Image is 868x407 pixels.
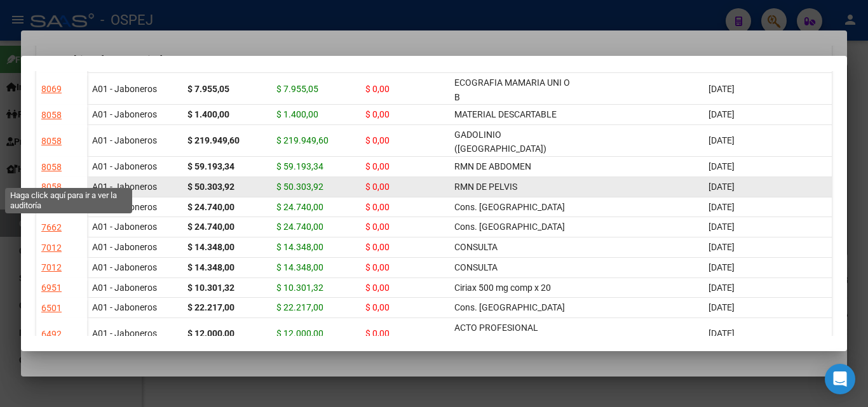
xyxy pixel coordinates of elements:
strong: $ 12.000,00 [187,328,234,338]
span: [DATE] [709,242,735,252]
span: A01 - Jaboneros [92,262,157,272]
span: $ 0,00 [365,283,390,293]
div: 7012 [41,241,62,255]
span: $ 14.348,00 [276,242,323,252]
div: 8058 [41,160,62,175]
span: A01 - Jaboneros [92,135,157,145]
span: $ 0,00 [365,135,390,145]
span: Cons. [GEOGRAPHIC_DATA] [454,222,565,232]
span: $ 0,00 [365,84,390,94]
strong: $ 1.400,00 [187,109,229,119]
span: A01 - Jaboneros [92,328,157,338]
div: 7012 [41,260,62,275]
span: A01 - Jaboneros [92,222,157,232]
span: [DATE] [709,222,735,232]
span: [DATE] [709,328,735,338]
span: [DATE] [709,202,735,212]
span: Cons. [GEOGRAPHIC_DATA] [454,302,565,312]
div: 8058 [41,134,62,149]
span: $ 0,00 [365,109,390,119]
span: [DATE] [709,161,735,171]
span: [DATE] [709,135,735,145]
div: 7662 [41,200,62,215]
div: 6492 [41,327,62,342]
span: Cons. [GEOGRAPHIC_DATA] [454,202,565,212]
span: A01 - Jaboneros [92,161,157,171]
strong: $ 14.348,00 [187,242,234,252]
strong: $ 22.217,00 [187,302,234,312]
strong: $ 7.955,05 [187,84,229,94]
strong: $ 219.949,60 [187,135,240,145]
span: A01 - Jaboneros [92,182,157,192]
strong: $ 24.740,00 [187,202,234,212]
span: $ 0,00 [365,222,390,232]
span: $ 14.348,00 [276,262,323,272]
strong: $ 59.193,34 [187,161,234,171]
span: $ 0,00 [365,182,390,192]
div: 8058 [41,108,62,123]
span: $ 24.740,00 [276,202,323,212]
span: $ 59.193,34 [276,161,323,171]
span: A01 - Jaboneros [92,202,157,212]
div: 8058 [41,180,62,194]
span: $ 0,00 [365,262,390,272]
span: $ 0,00 [365,242,390,252]
span: [DATE] [709,262,735,272]
span: $ 12.000,00 [276,328,323,338]
span: [DATE] [709,283,735,293]
span: CONSULTA [454,262,498,272]
span: $ 219.949,60 [276,135,329,145]
span: [DATE] [709,84,735,94]
span: $ 0,00 [365,328,390,338]
span: $ 24.740,00 [276,222,323,232]
div: 6501 [41,301,62,316]
span: GADOLINIO ([GEOGRAPHIC_DATA]) [454,130,546,154]
strong: $ 24.740,00 [187,222,234,232]
span: $ 10.301,32 [276,283,323,293]
span: A01 - Jaboneros [92,283,157,293]
strong: $ 10.301,32 [187,283,234,293]
span: [DATE] [709,182,735,192]
span: $ 50.303,92 [276,182,323,192]
div: Open Intercom Messenger [825,364,855,394]
div: 8069 [41,82,62,97]
span: MATERIAL DESCARTABLE [454,109,557,119]
span: RMN DE PELVIS [454,182,517,192]
strong: $ 14.348,00 [187,262,234,272]
span: RMN DE ABDOMEN [454,161,531,171]
span: $ 0,00 [365,302,390,312]
div: 6951 [41,281,62,295]
span: [DATE] [709,302,735,312]
span: $ 22.217,00 [276,302,323,312]
span: [DATE] [709,109,735,119]
span: Ciriax 500 mg comp x 20 [454,283,551,293]
span: A01 - Jaboneros [92,84,157,94]
span: $ 1.400,00 [276,109,318,119]
span: $ 7.955,05 [276,84,318,94]
strong: $ 50.303,92 [187,182,234,192]
span: CONSULTA [454,242,498,252]
span: ECOGRAFIA MAMARIA UNI O B [454,77,570,102]
span: A01 - Jaboneros [92,109,157,119]
span: A01 - Jaboneros [92,242,157,252]
span: $ 0,00 [365,161,390,171]
span: ACTO PROFESIONAL BIOQUIMICO [454,323,538,347]
div: 7662 [41,220,62,235]
span: A01 - Jaboneros [92,302,157,312]
span: $ 0,00 [365,202,390,212]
